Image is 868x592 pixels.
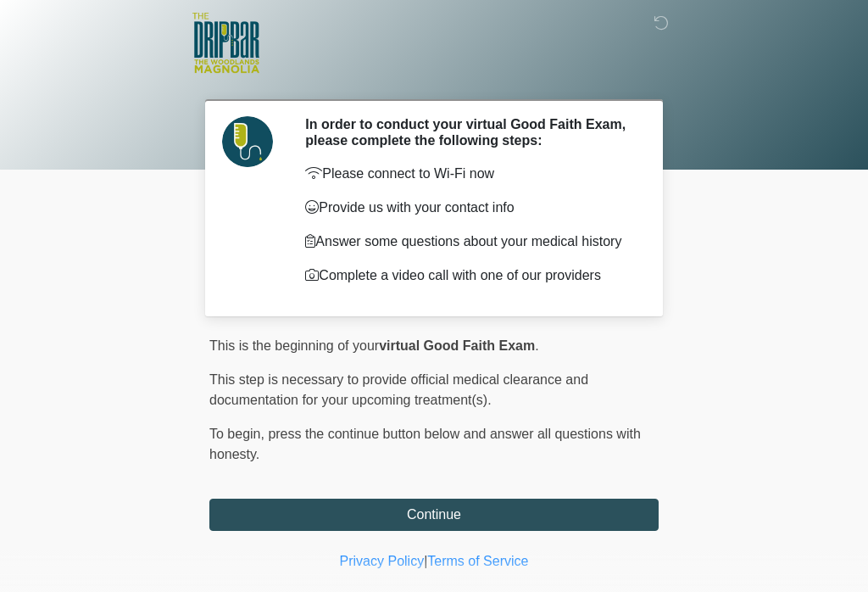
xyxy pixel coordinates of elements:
p: Complete a video call with one of our providers [305,265,633,286]
img: Agent Avatar [222,116,273,167]
span: This step is necessary to provide official medical clearance and documentation for your upcoming ... [209,372,588,407]
span: To begin, [209,427,268,441]
button: Continue [209,499,659,531]
h2: In order to conduct your virtual Good Faith Exam, please complete the following steps: [305,116,633,148]
span: . [535,338,538,353]
a: Terms of Service [427,554,528,568]
a: Privacy Policy [340,554,425,568]
span: This is the beginning of your [209,338,379,353]
span: press the continue button below and answer all questions with honesty. [209,427,641,461]
img: The DripBar - Magnolia Logo [192,13,259,75]
strong: virtual Good Faith Exam [379,338,535,353]
p: Please connect to Wi-Fi now [305,164,633,184]
p: Answer some questions about your medical history [305,232,633,252]
a: | [424,554,427,568]
p: Provide us with your contact info [305,198,633,218]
